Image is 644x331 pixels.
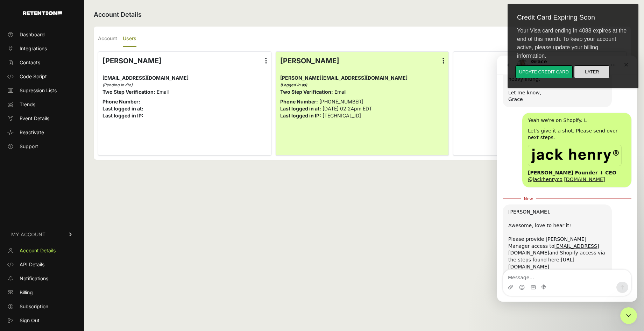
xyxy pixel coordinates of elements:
a: Subscription [4,301,80,312]
span: Support [20,143,38,150]
span: Integrations [20,45,47,52]
button: Gif picker [33,229,39,235]
iframe: Intercom live chat [620,307,637,324]
span: Billing [20,289,33,296]
span: Email [334,89,346,95]
a: [EMAIL_ADDRESS][DOMAIN_NAME] [11,188,102,200]
span: Account Details [20,247,56,254]
button: Later [66,65,102,78]
a: Billing [4,287,80,298]
span: [DATE] 02:24pm EDT [323,106,372,111]
span: Reactivate [20,129,44,136]
a: Sign Out [4,315,80,326]
a: API Details [4,259,80,270]
span: [PHONE_NUMBER] [319,99,363,105]
span: Supression Lists [20,87,57,94]
div: Credit Card Expiring Soon [4,8,127,21]
span: Trends [20,101,35,108]
span: Notifications [20,275,48,282]
a: Account Details [4,245,80,256]
div: Grace says… [6,149,134,255]
button: Add new user [453,52,626,155]
a: Reactivate [4,127,80,138]
button: Send a message… [119,226,131,237]
button: Start recording [44,229,50,235]
span: Subscription [20,303,48,310]
strong: Last logged in IP: [102,113,143,118]
span: MY ACCOUNT [11,231,45,238]
a: Dashboard [4,29,80,40]
span: Email [157,89,169,95]
label: Users [123,31,136,47]
iframe: Intercom live chat [497,56,637,302]
button: Upload attachment [11,229,16,235]
span: Dashboard [20,31,45,38]
span: API Details [20,261,44,268]
strong: Last logged in at: [102,106,143,111]
strong: Phone Number: [102,99,140,105]
a: Code Script [4,71,80,82]
span: [EMAIL_ADDRESS][DOMAIN_NAME] [102,75,189,81]
div: [PERSON_NAME] [276,52,449,70]
button: Emoji picker [22,229,28,235]
strong: Last logged in at: [280,106,321,111]
a: Notifications [4,273,80,284]
strong: Two Step Verification: [102,89,155,95]
h2: Account Details [94,10,631,20]
textarea: Message… [6,214,134,226]
i: (Pending Invite) [102,82,133,87]
span: Contacts [20,59,40,66]
a: Supression Lists [4,85,80,96]
img: Retention.com [23,11,62,15]
a: MY ACCOUNT [4,224,80,245]
a: Contacts [4,57,80,68]
span: [PERSON_NAME][EMAIL_ADDRESS][DOMAIN_NAME] [280,75,408,81]
span: Code Script [20,73,47,80]
strong: Last logged in IP: [280,113,321,118]
div: [PERSON_NAME], Awesome, love to hear it! Please provide [PERSON_NAME] Manager access to and Shopi... [11,153,109,235]
span: Sign Out [20,317,40,324]
i: (Logged in as) [280,82,307,87]
strong: Two Step Verification: [280,89,333,95]
strong: Phone Number: [280,99,318,105]
div: Your Visa card ending in 4088 expires at the end of this month. To keep your account active, plea... [4,21,127,65]
label: Account [98,31,117,47]
a: Event Details [4,113,80,124]
button: Update credit card [8,65,65,78]
a: Integrations [4,43,80,54]
div: [PERSON_NAME],Awesome, love to hear it!Please provide [PERSON_NAME] Manager access to[EMAIL_ADDRE... [6,149,115,239]
span: [TECHNICAL_ID] [323,113,361,118]
span: Event Details [20,115,49,122]
div: [PERSON_NAME] [98,52,271,70]
a: Support [4,141,80,152]
a: Trends [4,99,80,110]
